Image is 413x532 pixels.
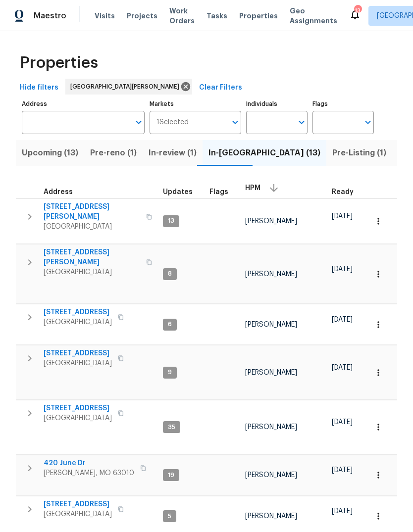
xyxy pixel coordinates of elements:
span: [DATE] [332,419,353,426]
span: Upcoming (13) [22,146,78,160]
div: 13 [354,6,361,16]
span: Pre-Listing (1) [332,146,386,160]
button: Open [228,115,242,129]
span: Address [44,189,73,195]
span: 8 [164,270,176,278]
span: [PERSON_NAME] [245,218,297,225]
span: In-[GEOGRAPHIC_DATA] (13) [208,146,320,160]
span: [PERSON_NAME] [245,472,297,479]
button: Hide filters [16,79,62,97]
span: [DATE] [332,316,353,323]
span: [STREET_ADDRESS][PERSON_NAME] [44,247,140,267]
span: 35 [164,423,179,432]
span: [DATE] [332,508,353,515]
span: [GEOGRAPHIC_DATA] [44,222,140,232]
span: [PERSON_NAME] [245,321,297,328]
span: Properties [239,11,278,21]
span: [STREET_ADDRESS] [44,499,112,509]
span: Clear Filters [199,82,242,94]
span: [GEOGRAPHIC_DATA] [44,317,112,327]
span: Updates [163,189,193,195]
span: HPM [245,185,260,192]
span: Hide filters [20,82,58,94]
span: Pre-reno (1) [90,146,137,160]
span: [STREET_ADDRESS][PERSON_NAME] [44,202,140,222]
label: Individuals [246,101,308,107]
span: Visits [95,11,115,21]
label: Flags [312,101,374,107]
span: Ready [332,189,354,195]
span: [GEOGRAPHIC_DATA] [44,267,140,277]
span: 6 [164,320,176,329]
button: Open [132,115,146,129]
span: Geo Assignments [290,6,337,26]
span: [PERSON_NAME], MO 63010 [44,468,134,478]
span: [DATE] [332,213,353,220]
span: Tasks [206,12,227,19]
span: 420 June Dr [44,458,134,468]
label: Address [22,101,145,107]
span: Projects [127,11,157,21]
span: [STREET_ADDRESS] [44,348,112,358]
span: 13 [164,217,178,225]
span: [DATE] [332,364,353,371]
span: Maestro [34,11,66,21]
span: [DATE] [332,266,353,273]
span: [PERSON_NAME] [245,513,297,520]
span: Flags [209,189,228,195]
span: [PERSON_NAME] [245,271,297,278]
span: 5 [164,512,175,521]
span: Properties [20,58,98,68]
span: [DATE] [332,467,353,474]
button: Open [361,115,375,129]
span: 9 [164,368,176,377]
div: Earliest renovation start date (first business day after COE or Checkout) [332,189,362,195]
button: Open [295,115,309,129]
span: [GEOGRAPHIC_DATA] [44,413,112,423]
span: [PERSON_NAME] [245,424,297,431]
span: 1 Selected [156,118,189,127]
span: [STREET_ADDRESS] [44,403,112,413]
div: [GEOGRAPHIC_DATA][PERSON_NAME] [65,79,192,95]
span: In-review (1) [149,146,197,160]
span: [STREET_ADDRESS] [44,307,112,317]
span: [GEOGRAPHIC_DATA][PERSON_NAME] [70,82,183,92]
button: Clear Filters [195,79,246,97]
span: [PERSON_NAME] [245,369,297,376]
span: [GEOGRAPHIC_DATA] [44,509,112,519]
span: [GEOGRAPHIC_DATA] [44,358,112,368]
span: Work Orders [169,6,195,26]
span: 19 [164,471,178,480]
label: Markets [150,101,242,107]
